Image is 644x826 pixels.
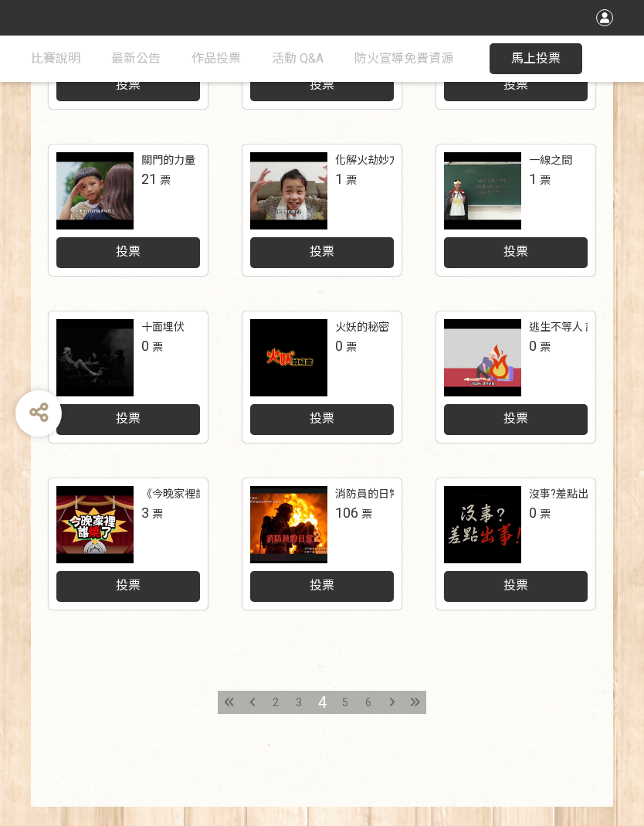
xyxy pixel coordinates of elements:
[503,411,528,426] span: 投票
[272,51,324,66] span: 活動 Q&A
[273,696,279,709] span: 2
[361,508,372,520] span: 票
[310,411,334,426] span: 投票
[116,411,141,426] span: 投票
[335,171,343,187] span: 1
[540,341,551,353] span: 票
[160,174,171,186] span: 票
[511,51,561,66] span: 馬上投票
[192,36,241,82] a: 作品投票
[335,486,406,502] div: 消防員的日常2
[503,77,528,92] span: 投票
[310,244,334,259] span: 投票
[365,696,371,709] span: 6
[529,486,602,502] div: 沒事?差點出事!
[436,478,595,610] a: 沒事?差點出事!0票投票
[540,508,551,520] span: 票
[354,36,453,82] a: 防火宣導免費資源
[529,338,537,354] span: 0
[346,341,357,353] span: 票
[310,578,334,593] span: 投票
[116,244,141,259] span: 投票
[529,171,537,187] span: 1
[335,338,343,354] span: 0
[335,319,389,335] div: 火妖的秘密
[436,144,595,276] a: 一線之間1票投票
[436,311,595,443] a: 逃生不等人 記住五不能0票投票
[152,508,163,520] span: 票
[141,171,157,187] span: 21
[31,36,80,82] a: 比賽說明
[296,696,302,709] span: 3
[141,486,249,502] div: 《今晚家裡誰燒了？》
[335,152,432,168] div: 化解火劫妙方報你知
[141,152,195,168] div: 關門的力量
[490,43,582,74] button: 馬上投票
[242,144,402,276] a: 化解火劫妙方報你知1票投票
[529,505,537,521] span: 0
[49,478,208,610] a: 《今晚家裡誰燒了？》3票投票
[141,319,185,335] div: 十面埋伏
[242,478,402,610] a: 消防員的日常2106票投票
[272,36,324,82] a: 活動 Q&A
[49,144,208,276] a: 關門的力量21票投票
[111,36,161,82] a: 最新公告
[335,505,358,521] span: 106
[141,505,149,521] span: 3
[116,578,141,593] span: 投票
[503,578,528,593] span: 投票
[529,152,572,168] div: 一線之間
[49,311,208,443] a: 十面埋伏0票投票
[540,174,551,186] span: 票
[31,51,80,66] span: 比賽說明
[318,693,327,712] span: 4
[529,319,639,335] div: 逃生不等人 記住五不能
[342,696,348,709] span: 5
[116,77,141,92] span: 投票
[192,51,241,66] span: 作品投票
[310,77,334,92] span: 投票
[503,244,528,259] span: 投票
[346,174,357,186] span: 票
[141,338,149,354] span: 0
[354,51,453,66] span: 防火宣導免費資源
[111,51,161,66] span: 最新公告
[242,311,402,443] a: 火妖的秘密0票投票
[152,341,163,353] span: 票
